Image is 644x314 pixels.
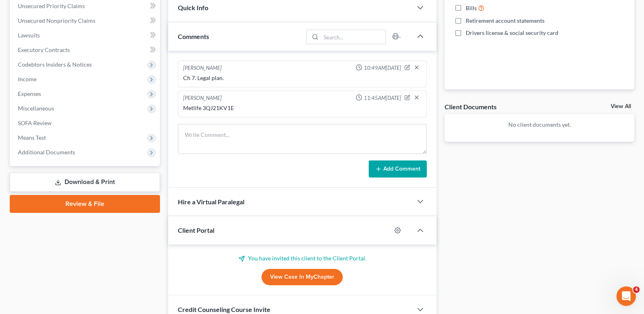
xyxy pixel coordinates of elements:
p: You have invited this client to the Client Portal. [178,254,427,262]
span: Lawsuits [18,32,40,39]
a: Lawsuits [11,28,160,43]
input: Search... [321,30,386,44]
span: 4 [633,286,640,293]
div: Metlife 3QJ21KV1E [183,104,422,112]
a: Download & Print [10,173,160,192]
span: Codebtors Insiders & Notices [18,61,92,68]
span: 10:49AM[DATE] [364,64,401,72]
span: Executory Contracts [18,46,70,53]
div: [PERSON_NAME] [183,64,222,72]
a: Executory Contracts [11,43,160,57]
a: Unsecured Nonpriority Claims [11,13,160,28]
span: Unsecured Nonpriority Claims [18,17,95,24]
div: Ch 7. Legal plan. [183,74,422,82]
span: Expenses [18,90,41,97]
a: View All [611,104,631,109]
iframe: Intercom live chat [616,286,636,306]
button: Add Comment [369,160,427,178]
span: Means Test [18,134,46,141]
span: Quick Info [178,4,208,11]
div: Client Documents [445,102,497,111]
a: SOFA Review [11,116,160,130]
span: SOFA Review [18,119,52,126]
span: Miscellaneous [18,105,54,112]
span: 11:45AM[DATE] [364,94,401,102]
span: Client Portal [178,226,214,234]
p: No client documents yet. [451,121,628,129]
span: Income [18,76,37,82]
span: Hire a Virtual Paralegal [178,198,244,206]
span: Credit Counseling Course Invite [178,305,270,313]
span: Comments [178,32,209,40]
div: [PERSON_NAME] [183,94,222,102]
span: Additional Documents [18,149,75,156]
span: Unsecured Priority Claims [18,2,85,9]
span: Drivers license & social security card [466,29,558,37]
span: Retirement account statements [466,17,545,25]
span: Bills [466,4,477,12]
a: Review & File [10,195,160,213]
a: View Case in MyChapter [261,269,343,285]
